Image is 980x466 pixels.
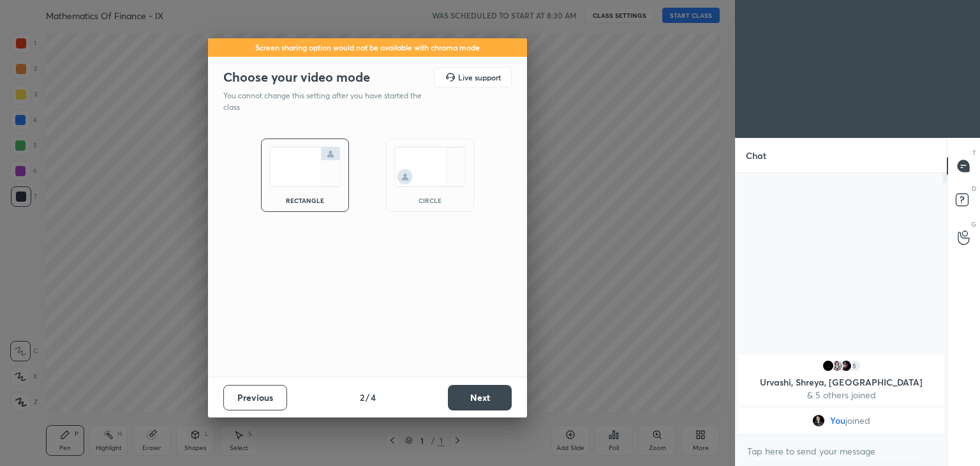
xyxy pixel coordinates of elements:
[458,73,501,81] h5: Live support
[830,416,845,426] span: You
[366,391,369,404] h4: /
[269,147,341,187] img: normalScreenIcon.ae25ed63.svg
[972,184,976,193] p: D
[845,416,870,426] span: joined
[746,377,936,387] p: Urvashi, Shreya, [GEOGRAPHIC_DATA]
[812,414,825,427] img: 3bd8f50cf52542888569fb27f05e67d4.jpg
[360,391,364,404] h4: 2
[405,197,456,204] div: circle
[831,359,843,372] img: fb90e19f2f50415780b3f2fd8698d80d.jpg
[208,38,527,57] div: Screen sharing option would not be available with chroma mode
[849,359,861,372] div: 5
[972,148,976,158] p: T
[746,390,936,400] p: & 5 others joined
[971,220,976,229] p: G
[279,197,330,204] div: rectangle
[223,90,430,113] p: You cannot change this setting after you have started the class
[736,352,947,436] div: grid
[822,359,835,372] img: 3c303d5668644a3a817d764f95f853af.jpg
[223,69,370,86] h2: Choose your video mode
[371,391,376,404] h4: 4
[223,385,287,410] button: Previous
[840,359,852,372] img: dc435303dd5b42558e7d6418e45b5868.jpg
[394,147,466,187] img: circleScreenIcon.acc0effb.svg
[736,139,776,172] p: Chat
[448,385,512,410] button: Next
